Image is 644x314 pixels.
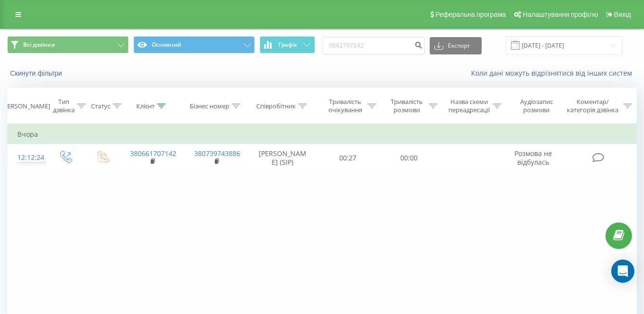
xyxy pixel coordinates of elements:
td: [PERSON_NAME] (SIP) [248,144,317,172]
div: Бізнес номер [190,102,229,110]
span: Налаштування профілю [523,11,598,18]
button: Скинути фільтри [7,69,67,78]
button: Основний [133,36,255,53]
a: 380739743886 [194,149,240,158]
span: Всі дзвінки [23,41,55,49]
span: Вихід [614,11,631,18]
div: Аудіозапис розмови [513,98,560,114]
td: Вчора [8,125,637,144]
div: [PERSON_NAME] [1,102,50,110]
a: 380661707142 [130,149,176,158]
div: Коментар/категорія дзвінка [565,98,621,114]
div: Співробітник [256,102,296,110]
button: Експорт [430,37,482,54]
button: Всі дзвінки [7,36,129,53]
td: 00:00 [379,144,440,172]
div: 12:12:24 [17,148,37,167]
a: Коли дані можуть відрізнятися вiд інших систем [471,68,637,78]
td: 00:27 [317,144,378,172]
div: Статус [91,102,110,110]
span: Розмова не відбулась [514,149,552,167]
div: Клієнт [136,102,155,110]
div: Open Intercom Messenger [611,260,634,283]
button: Графік [260,36,315,53]
span: Графік [278,41,297,48]
input: Пошук за номером [323,37,425,54]
div: Назва схеми переадресації [448,98,490,114]
div: Тривалість очікування [326,98,365,114]
span: Реферальна програма [435,11,506,18]
div: Тривалість розмови [387,98,427,114]
div: Тип дзвінка [53,98,75,114]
